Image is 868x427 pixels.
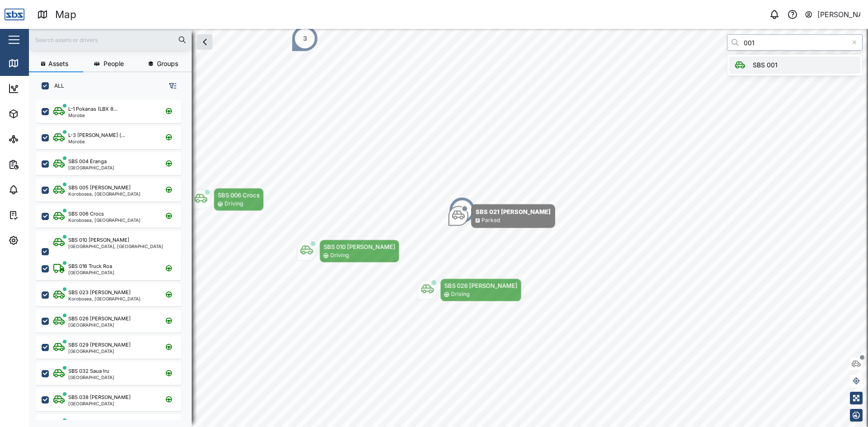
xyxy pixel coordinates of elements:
div: Parked [481,216,500,225]
div: Sites [24,134,45,144]
div: Morobe [68,113,118,117]
span: Groups [157,61,178,67]
div: SBS 038 [PERSON_NAME] [68,394,131,401]
div: Reports [24,160,54,169]
div: Morobe [68,139,125,144]
div: [GEOGRAPHIC_DATA] [68,323,131,327]
div: SBS 006 Crocs [218,191,260,200]
div: Map marker [291,25,318,52]
div: Map marker [297,239,399,263]
div: Assets [24,109,52,119]
div: Map [24,58,44,68]
div: Driving [224,200,243,208]
div: SBS 026 [PERSON_NAME] [444,281,518,290]
div: SBS 021 [PERSON_NAME] [476,207,551,216]
div: Driving [451,290,469,299]
div: SBS 032 Saua Iru [68,367,109,375]
div: Driving [330,251,349,260]
div: SBS 004 Eranga [68,158,107,165]
div: [GEOGRAPHIC_DATA] [68,401,131,406]
div: L-1 Pokanas (LBX 8... [68,105,118,113]
div: SBS 026 [PERSON_NAME] [68,315,131,323]
input: Search assets or drivers [34,33,186,47]
div: SBS 010 [PERSON_NAME] [68,236,129,244]
div: [GEOGRAPHIC_DATA] [68,349,131,353]
img: Main Logo [5,5,24,24]
button: [PERSON_NAME] [804,8,861,21]
div: Map [55,7,76,23]
div: [GEOGRAPHIC_DATA] [68,375,114,380]
div: SBS 006 Crocs [68,210,104,218]
div: [GEOGRAPHIC_DATA] [68,165,114,170]
div: Alarms [24,185,52,195]
div: [GEOGRAPHIC_DATA], [GEOGRAPHIC_DATA] [68,244,163,249]
div: [GEOGRAPHIC_DATA] [68,270,114,275]
input: Search by People, Asset, Geozone or Place [727,34,863,51]
label: ALL [49,82,64,89]
div: Dashboard [24,84,64,94]
div: Map marker [418,278,522,301]
div: Map marker [448,197,476,224]
div: SBS 016 Truck Roa [68,263,112,270]
div: Korobosea, [GEOGRAPHIC_DATA] [68,218,141,222]
div: SBS 001 [753,60,778,70]
div: 3 [303,33,307,43]
canvas: Map [29,29,868,427]
div: Tasks [24,210,48,220]
div: SBS 005 [PERSON_NAME] [68,184,131,192]
div: SBS 023 [PERSON_NAME] [68,289,131,296]
div: L-3 [PERSON_NAME] (... [68,131,125,139]
div: Map marker [191,188,264,211]
div: grid [36,97,191,420]
span: Assets [48,61,68,67]
div: [PERSON_NAME] [817,9,861,20]
div: Settings [24,235,56,245]
div: SBS 029 [PERSON_NAME] [68,341,131,349]
div: Map marker [448,204,555,228]
div: Korobosea, [GEOGRAPHIC_DATA] [68,296,141,301]
span: People [104,61,124,67]
div: Korobosea, [GEOGRAPHIC_DATA] [68,192,141,196]
div: SBS 010 [PERSON_NAME] [323,242,395,251]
